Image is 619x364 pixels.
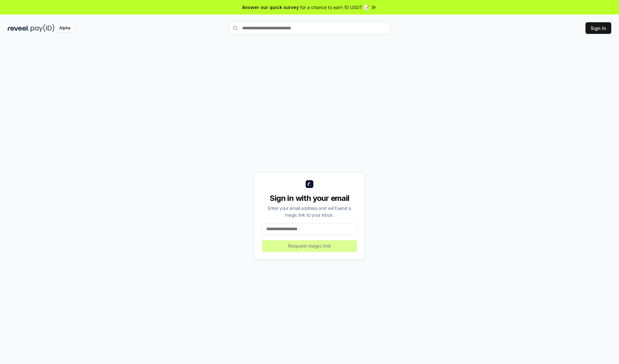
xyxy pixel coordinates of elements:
span: for a chance to earn 10 USDT 📝 [300,4,369,11]
img: logo_small [306,180,313,188]
img: pay_id [31,24,54,32]
button: Sign In [585,22,611,34]
span: Answer our quick survey [242,4,299,11]
div: Sign in with your email [262,193,357,203]
img: reveel_dark [8,24,29,32]
div: Enter your email address and we’ll send a magic link to your inbox. [262,205,357,218]
div: Alpha [56,24,74,32]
